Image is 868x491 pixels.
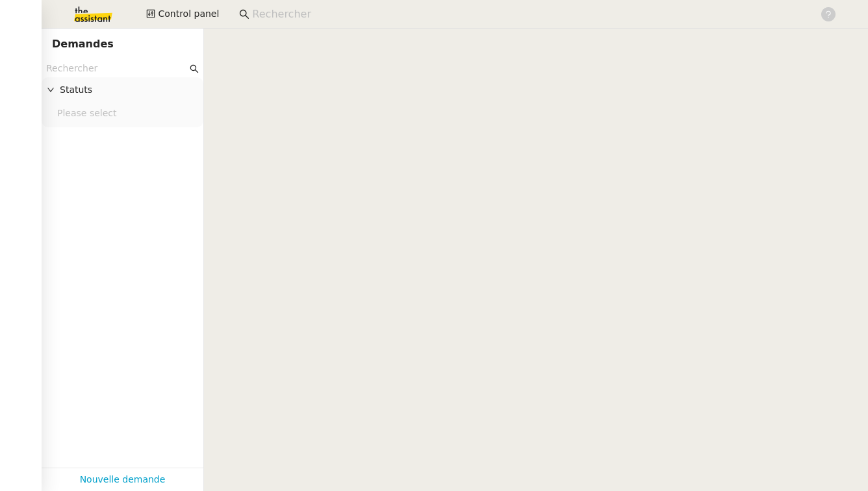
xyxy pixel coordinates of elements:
[46,61,187,76] input: Rechercher
[138,5,227,23] button: Control panel
[60,82,198,97] span: Statuts
[158,6,219,21] span: Control panel
[80,472,166,487] a: Nouvelle demande
[52,35,114,53] nz-page-header-title: Demandes
[42,77,203,103] div: Statuts
[252,6,806,23] input: Rechercher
